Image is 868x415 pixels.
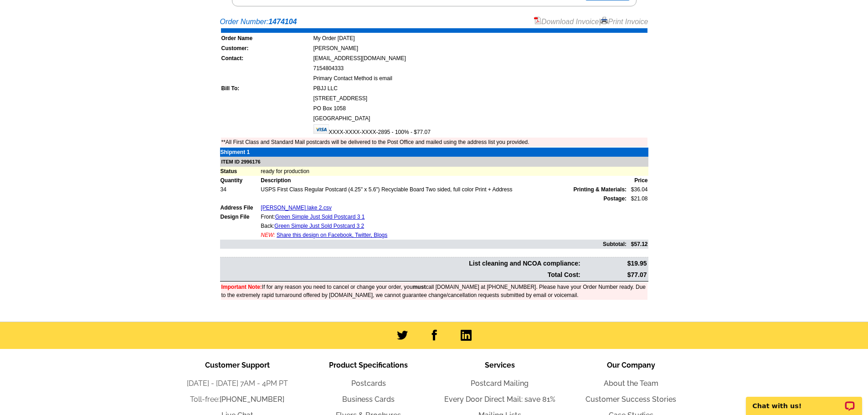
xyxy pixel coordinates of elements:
td: My Order [DATE] [313,34,647,43]
td: [EMAIL_ADDRESS][DOMAIN_NAME] [313,54,647,63]
span: Product Specifications [329,361,408,369]
div: | [534,16,648,27]
span: Printing & Materials: [573,185,627,194]
td: PO Box 1058 [313,104,647,113]
td: $36.04 [627,185,648,194]
td: Price [627,176,648,185]
td: Address File [220,203,261,212]
li: Toll-free: [172,394,303,405]
a: Green Simple Just Sold Postcard 3 2 [274,223,364,229]
span: Our Company [607,361,655,369]
td: 34 [220,185,261,194]
td: If for any reason you need to cancel or change your order, you call [DOMAIN_NAME] at [PHONE_NUMBE... [221,282,647,300]
td: $57.12 [627,240,648,249]
a: Postcards [351,379,386,388]
td: 7154804333 [313,64,647,73]
img: visa.gif [313,124,329,134]
li: [DATE] - [DATE] 7AM - 4PM PT [172,378,303,389]
td: $21.08 [627,194,648,203]
td: ITEM ID 2996176 [220,157,648,167]
a: About the Team [604,379,658,388]
a: Print Invoice [601,18,648,26]
a: Customer Success Stories [586,395,676,404]
img: small-print-icon.gif [601,17,608,24]
a: [PERSON_NAME] lake 2.csv [261,205,331,211]
td: PBJJ LLC [313,84,647,93]
td: ready for production [260,167,648,176]
td: [PERSON_NAME] [313,44,647,53]
strong: Postage: [603,195,627,202]
td: Customer: [221,44,312,53]
td: [GEOGRAPHIC_DATA] [313,114,647,123]
td: Subtotal: [220,240,627,249]
a: Green Simple Just Sold Postcard 3 1 [275,214,365,220]
td: XXXX-XXXX-XXXX-2895 - 100% - $77.07 [313,124,647,137]
td: Order Name [221,34,312,43]
td: Total Cost: [221,270,581,280]
iframe: LiveChat chat widget [740,386,868,415]
td: Shipment 1 [220,148,261,157]
a: Download Invoice [534,18,599,26]
div: Order Number: [220,16,648,27]
a: Business Cards [342,395,395,404]
td: Front: [260,212,627,221]
td: Primary Contact Method is email [313,74,647,83]
td: [STREET_ADDRESS] [313,94,647,103]
td: Bill To: [221,84,312,93]
td: **All First Class and Standard Mail postcards will be delivered to the Post Office and mailed usi... [221,138,647,147]
td: Quantity [220,176,261,185]
td: $77.07 [582,270,647,280]
b: must [413,284,426,290]
td: Status [220,167,261,176]
a: Share this design on Facebook, Twitter, Blogs [277,232,387,238]
a: Postcard Mailing [471,379,529,388]
strong: 1474104 [268,18,297,26]
img: small-pdf-icon.gif [534,17,541,24]
td: Back: [260,221,627,231]
font: Important Note: [221,284,262,290]
td: Design File [220,212,261,221]
a: Every Door Direct Mail: save 81% [444,395,555,404]
a: [PHONE_NUMBER] [220,395,284,404]
td: Description [260,176,627,185]
td: USPS First Class Regular Postcard (4.25" x 5.6") Recyclable Board Two sided, full color Print + A... [260,185,627,194]
span: Services [485,361,515,369]
td: $19.95 [582,258,647,269]
td: List cleaning and NCOA compliance: [221,258,581,269]
span: Customer Support [205,361,270,369]
span: NEW: [261,232,275,238]
td: Contact: [221,54,312,63]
